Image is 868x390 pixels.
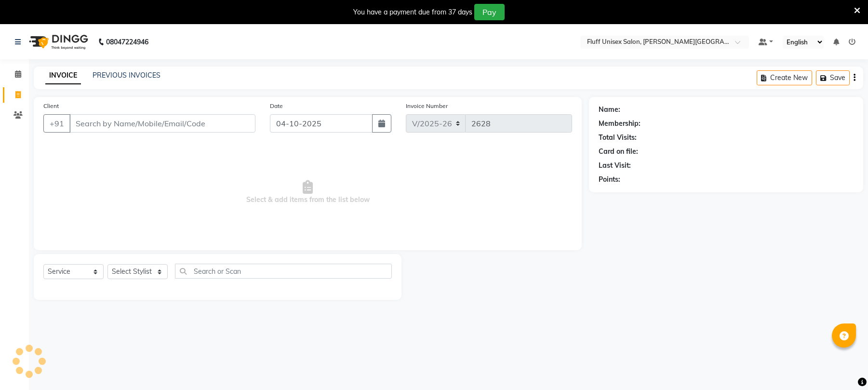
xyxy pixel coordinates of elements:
[599,133,637,143] div: Total Visits:
[474,4,505,20] button: Pay
[599,147,638,157] div: Card on file:
[175,264,392,279] input: Search or Scan
[69,114,255,133] input: Search by Name/Mobile/Email/Code
[25,28,91,55] img: logo
[828,351,858,380] iframe: chat widget
[599,105,620,115] div: Name:
[43,114,70,133] button: +91
[106,28,148,55] b: 08047224946
[43,144,572,241] span: Select & add items from the list below
[599,119,641,129] div: Membership:
[43,102,59,110] label: Client
[757,70,812,85] button: Create New
[816,70,850,85] button: Save
[406,102,448,110] label: Invoice Number
[599,161,631,171] div: Last Visit:
[93,71,160,80] a: PREVIOUS INVOICES
[45,67,81,84] a: INVOICE
[599,175,620,185] div: Points:
[353,7,472,17] div: You have a payment due from 37 days
[270,102,283,110] label: Date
